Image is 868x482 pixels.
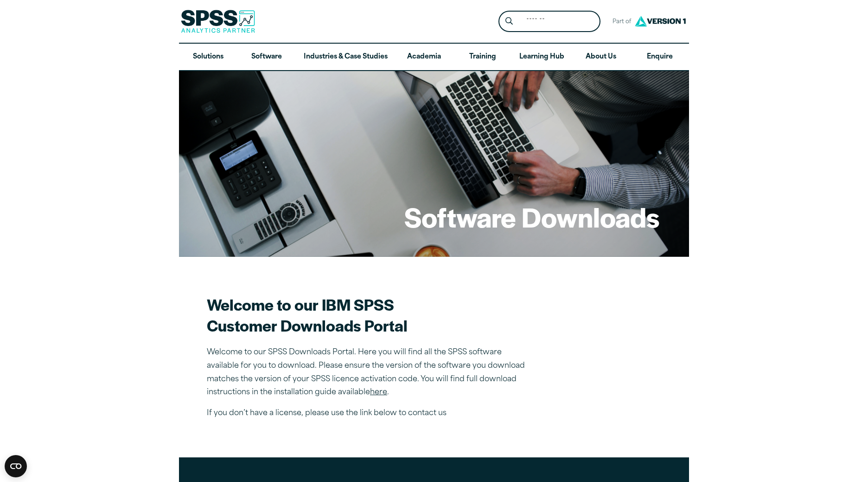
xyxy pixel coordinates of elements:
a: Industries & Case Studies [296,44,395,71]
svg: Search magnifying glass icon [505,17,513,25]
button: Open CMP widget [5,455,27,477]
form: Site Header Search Form [498,11,600,33]
p: Welcome to our SPSS Downloads Portal. Here you will find all the SPSS software available for you ... [207,346,531,399]
a: Solutions [179,44,237,71]
p: If you don’t have a license, please use the link below to contact us [207,407,531,420]
img: SPSS Analytics Partner [181,10,255,33]
a: Academia [395,44,453,71]
nav: Desktop version of site main menu [179,44,689,71]
h2: Welcome to our IBM SPSS Customer Downloads Portal [207,294,531,336]
a: Learning Hub [512,44,572,71]
img: Version1 Logo [632,13,688,30]
h1: Software Downloads [404,199,659,235]
a: here [370,389,387,396]
a: Training [453,44,512,71]
a: About Us [572,44,630,71]
a: Software [237,44,296,71]
button: Search magnifying glass icon [501,13,518,30]
span: Part of [608,15,632,29]
a: Enquire [631,44,689,71]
